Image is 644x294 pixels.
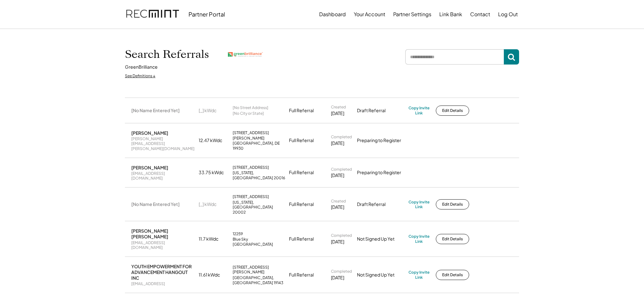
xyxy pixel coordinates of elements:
[357,272,405,278] div: Not Signed Up Yet
[393,8,431,21] button: Partner Settings
[319,8,346,21] button: Dashboard
[233,105,268,110] div: [No Street Address]
[354,8,385,21] button: Your Account
[331,233,352,238] div: Completed
[289,169,314,176] div: Full Referral
[131,165,168,170] div: [PERSON_NAME]
[408,106,429,115] div: Copy Invite Link
[125,48,209,61] h1: Search Referrals
[408,270,429,280] div: Copy Invite Link
[199,107,229,114] div: [_] kWdc
[131,281,165,286] div: [EMAIL_ADDRESS]
[199,201,229,208] div: [_] kWdc
[436,234,469,244] button: Edit Details
[331,269,352,274] div: Completed
[228,52,263,57] img: greenbrilliance.png
[436,270,469,280] button: Edit Details
[289,236,314,242] div: Full Referral
[331,140,344,147] div: [DATE]
[131,136,195,151] div: [PERSON_NAME][EMAIL_ADDRESS][PERSON_NAME][DOMAIN_NAME]
[331,199,346,204] div: Created
[199,169,229,176] div: 33.75 kWdc
[233,111,264,116] div: [No City or State]
[331,167,352,172] div: Completed
[233,194,269,199] div: [STREET_ADDRESS]
[357,236,405,242] div: Not Signed Up Yet
[289,201,314,208] div: Full Referral
[199,236,229,242] div: 11.7 kWdc
[331,134,352,140] div: Completed
[131,263,195,281] div: YOUTH EMPOWERMENT FOR ADVANCEMENT HANGOUT INC
[331,105,346,110] div: Created
[357,201,405,208] div: Draft Referral
[233,200,285,215] div: [US_STATE], [GEOGRAPHIC_DATA] 20002
[125,73,155,79] div: See Definitions ↓
[233,231,243,236] div: 12259
[233,136,285,151] div: [PERSON_NAME][GEOGRAPHIC_DATA], DE 19930
[498,8,518,21] button: Log Out
[331,110,344,117] div: [DATE]
[131,130,168,136] div: [PERSON_NAME]
[233,130,269,135] div: [STREET_ADDRESS]
[131,107,180,113] div: [No Name Entered Yet]
[199,137,229,144] div: 12.47 kWdc
[131,240,195,250] div: [EMAIL_ADDRESS][DOMAIN_NAME]
[131,171,195,181] div: [EMAIL_ADDRESS][DOMAIN_NAME]
[408,234,429,244] div: Copy Invite Link
[408,200,429,209] div: Copy Invite Link
[199,272,229,278] div: 11.61 kWdc
[357,169,405,176] div: Preparing to Register
[436,106,469,116] button: Edit Details
[233,165,269,170] div: [STREET_ADDRESS]
[357,107,405,114] div: Draft Referral
[233,170,285,180] div: [US_STATE], [GEOGRAPHIC_DATA] 20016
[289,107,314,114] div: Full Referral
[331,275,344,281] div: [DATE]
[331,172,344,179] div: [DATE]
[131,201,180,207] div: [No Name Entered Yet]
[439,8,462,21] button: Link Bank
[289,272,314,278] div: Full Referral
[331,239,344,245] div: [DATE]
[233,237,285,247] div: Blue Sky [GEOGRAPHIC_DATA]
[188,10,225,18] div: Partner Portal
[436,199,469,209] button: Edit Details
[233,275,285,285] div: [GEOGRAPHIC_DATA], [GEOGRAPHIC_DATA] 19143
[470,8,490,21] button: Contact
[289,137,314,144] div: Full Referral
[331,204,344,210] div: [DATE]
[125,64,158,70] div: GreenBrilliance
[131,228,195,239] div: [PERSON_NAME] [PERSON_NAME]
[233,265,285,275] div: [STREET_ADDRESS][PERSON_NAME]
[357,137,405,144] div: Preparing to Register
[126,3,179,25] img: recmint-logotype%403x.png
